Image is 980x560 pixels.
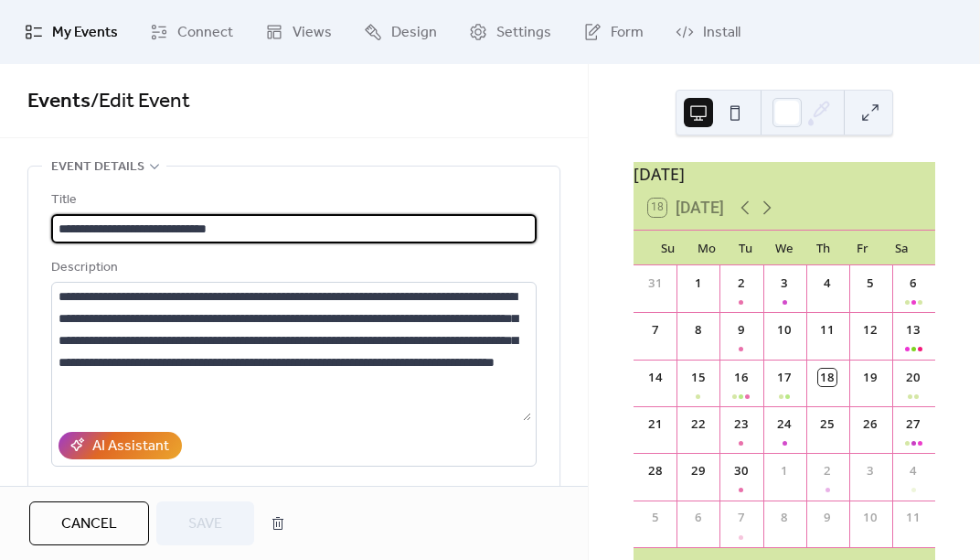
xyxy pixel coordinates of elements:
[818,369,836,387] div: 18
[689,415,708,434] div: 22
[818,462,836,480] div: 2
[861,321,879,339] div: 12
[775,369,794,387] div: 17
[51,156,144,178] span: Event details
[905,415,923,434] div: 27
[646,321,665,339] div: 7
[905,275,923,293] div: 6
[391,22,437,44] span: Design
[92,436,169,458] div: AI Assistant
[61,513,117,535] span: Cancel
[732,321,751,339] div: 9
[646,275,665,293] div: 31
[59,432,182,459] button: AI Assistant
[496,22,551,44] span: Settings
[646,509,665,527] div: 5
[29,501,149,545] button: Cancel
[775,462,794,480] div: 1
[775,321,794,339] div: 10
[350,7,451,57] a: Design
[726,231,765,265] div: Tu
[861,369,879,387] div: 19
[646,462,665,480] div: 28
[689,321,708,339] div: 8
[905,369,923,387] div: 20
[648,231,687,265] div: Su
[765,231,804,265] div: We
[455,7,565,57] a: Settings
[662,7,754,57] a: Install
[818,275,836,293] div: 4
[818,321,836,339] div: 11
[51,257,533,279] div: Description
[905,462,923,480] div: 4
[775,509,794,527] div: 8
[293,22,332,44] span: Views
[177,22,233,44] span: Connect
[732,275,751,293] div: 2
[861,462,879,480] div: 3
[136,7,247,57] a: Connect
[52,22,118,44] span: My Events
[689,462,708,480] div: 29
[27,81,91,122] a: Events
[689,509,708,527] div: 6
[251,7,346,57] a: Views
[732,509,751,527] div: 7
[634,162,935,186] div: [DATE]
[905,321,923,339] div: 13
[775,415,794,434] div: 24
[91,81,190,122] span: / Edit Event
[843,231,882,265] div: Fr
[861,509,879,527] div: 10
[818,509,836,527] div: 9
[804,231,843,265] div: Th
[646,415,665,434] div: 21
[51,189,533,211] div: Title
[881,231,921,265] div: Sa
[11,7,132,57] a: My Events
[611,22,644,44] span: Form
[861,415,879,434] div: 26
[775,275,794,293] div: 3
[732,369,751,387] div: 16
[732,415,751,434] div: 23
[687,231,727,265] div: Mo
[689,369,708,387] div: 15
[689,275,708,293] div: 1
[861,275,879,293] div: 5
[646,369,665,387] div: 14
[818,415,836,434] div: 25
[732,462,751,480] div: 30
[905,509,923,527] div: 11
[703,22,740,44] span: Install
[570,7,657,57] a: Form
